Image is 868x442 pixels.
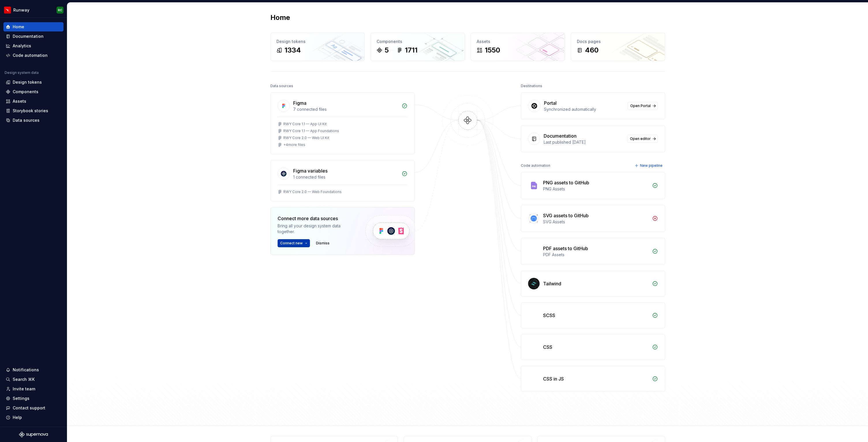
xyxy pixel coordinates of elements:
[640,163,663,168] span: New pipeline
[278,215,356,222] div: Connect more data sources
[543,252,649,258] div: PDF Assets
[278,239,310,247] button: Connect new
[371,33,465,61] a: Components51711
[633,162,665,170] button: New pipeline
[3,384,63,394] a: Invite team
[270,160,415,201] a: Figma variables1 connected filesRWY Core 2.0 — Web Foundations
[13,79,42,85] div: Design tokens
[285,46,301,55] div: 1334
[278,223,356,235] div: Bring all your design system data together.
[543,212,589,219] div: SVG assets to GitHub
[543,280,561,287] div: Tailwind
[3,22,63,31] a: Home
[13,89,38,95] div: Components
[405,46,418,55] div: 1711
[544,139,624,145] div: Last published [DATE]
[3,365,63,374] button: Notifications
[283,136,329,140] div: RWY Core 2.0 — Web UI Kit
[521,82,542,90] div: Destinations
[627,135,658,143] a: Open editor
[3,32,63,41] a: Documentation
[630,136,651,141] span: Open editor
[521,162,550,170] div: Code automation
[13,415,22,420] div: Help
[543,245,588,252] div: PDF assets to GitHub
[577,39,659,44] div: Docs pages
[13,377,35,382] div: Search ⌘K
[543,179,589,186] div: PNG assets to GitHub
[283,122,327,126] div: RWY Core 1.1 — App UI Kit
[5,70,39,75] div: Design system data
[3,78,63,87] a: Design tokens
[293,167,328,174] div: Figma variables
[270,33,365,61] a: Design tokens1334
[58,8,62,12] div: RC
[270,13,290,22] h2: Home
[270,92,415,154] a: Figma7 connected filesRWY Core 1.1 — App UI KitRWY Core 1.1 — App FoundationsRWY Core 2.0 — Web U...
[293,106,398,112] div: 7 connected files
[19,432,48,437] svg: Supernova Logo
[3,51,63,60] a: Code automation
[3,375,63,384] button: Search ⌘K
[3,106,63,115] a: Storybook stories
[293,100,306,106] div: Figma
[471,33,565,61] a: Assets1550
[4,7,11,14] img: 6b187050-a3ed-48aa-8485-808e17fcee26.png
[13,33,44,39] div: Documentation
[485,46,500,55] div: 1550
[3,403,63,413] button: Contact support
[316,241,330,246] span: Dismiss
[13,117,40,123] div: Data sources
[13,43,31,49] div: Analytics
[3,116,63,125] a: Data sources
[280,241,303,246] span: Connect new
[543,186,649,192] div: PNG Assets
[3,41,63,50] a: Analytics
[13,396,29,401] div: Settings
[3,394,63,403] a: Settings
[543,375,564,382] div: CSS in JS
[13,405,45,411] div: Contact support
[544,106,624,112] div: Synchronized automatically
[3,97,63,106] a: Assets
[13,386,35,392] div: Invite team
[477,39,559,44] div: Assets
[13,53,48,58] div: Code automation
[283,143,305,147] div: + 4 more files
[544,100,557,106] div: Portal
[13,98,26,104] div: Assets
[293,174,398,180] div: 1 connected files
[543,219,649,225] div: SVG Assets
[13,367,39,373] div: Notifications
[585,46,598,55] div: 460
[3,413,63,422] button: Help
[313,239,332,247] button: Dismiss
[276,39,359,44] div: Design tokens
[377,39,459,44] div: Components
[628,102,658,110] a: Open Portal
[270,82,293,90] div: Data sources
[385,46,389,55] div: 5
[13,24,24,30] div: Home
[13,108,48,114] div: Storybook stories
[13,7,29,13] div: Runway
[543,344,552,351] div: CSS
[571,33,665,61] a: Docs pages460
[1,4,66,16] button: RunwayRC
[3,87,63,96] a: Components
[630,104,651,108] span: Open Portal
[283,190,342,194] div: RWY Core 2.0 — Web Foundations
[544,132,577,139] div: Documentation
[283,129,339,133] div: RWY Core 1.1 — App Foundations
[543,312,555,319] div: SCSS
